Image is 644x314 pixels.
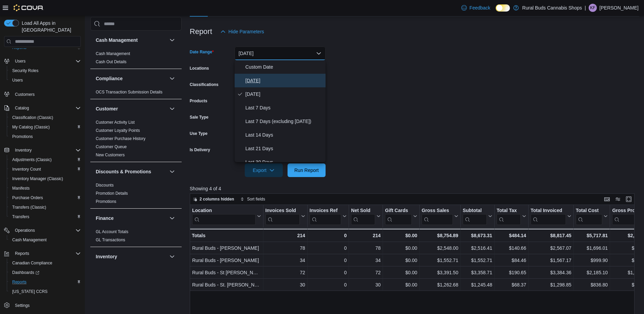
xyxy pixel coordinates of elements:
[245,76,323,85] span: [DATE]
[12,90,81,98] span: Customers
[15,92,35,97] span: Customers
[310,281,347,289] div: 0
[310,256,347,264] div: 0
[7,258,84,268] button: Canadian Compliance
[531,281,571,289] div: $1,298.85
[96,144,127,149] a: Customer Queue
[10,156,54,164] a: Adjustments (Classic)
[7,193,84,203] button: Purchase Orders
[576,208,602,214] div: Total Cost
[10,203,49,211] a: Transfers (Classic)
[12,205,46,210] span: Transfers (Classic)
[351,208,375,214] div: Net Sold
[247,196,265,202] span: Sort fields
[531,244,571,252] div: $2,567.07
[10,156,81,164] span: Adjustments (Classic)
[265,208,299,214] div: Invoices Sold
[7,75,84,85] button: Users
[10,268,81,277] span: Dashboards
[168,252,176,261] button: Inventory
[190,147,210,153] label: Is Delivery
[192,244,261,252] div: Rural Buds - [PERSON_NAME]
[90,228,182,247] div: Finance
[218,25,267,38] button: Hide Parameters
[385,268,417,277] div: $0.00
[603,195,611,203] button: Keyboard shortcuts
[576,268,608,277] div: $2,185.10
[497,244,526,252] div: $140.66
[422,208,453,225] div: Gross Sales
[7,174,84,184] button: Inventory Manager (Classic)
[10,194,46,202] a: Purchase Orders
[245,104,323,112] span: Last 7 Days
[12,249,81,258] span: Reports
[576,256,608,264] div: $999.90
[7,277,84,287] button: Reports
[12,124,50,130] span: My Catalog (Classic)
[531,268,571,277] div: $3,384.36
[265,281,305,289] div: 30
[310,268,347,277] div: 0
[12,115,53,120] span: Classification (Classic)
[7,235,84,245] button: Cash Management
[310,244,347,252] div: 0
[294,167,319,174] span: Run Report
[168,74,176,83] button: Compliance
[168,168,176,176] button: Discounts & Promotions
[12,226,81,234] span: Operations
[576,231,608,240] div: $5,717.81
[310,208,341,214] div: Invoices Ref
[463,208,492,225] button: Subtotal
[7,203,84,212] button: Transfers (Classic)
[96,128,140,133] span: Customer Loyalty Points
[351,268,381,277] div: 72
[497,256,526,264] div: $84.46
[12,279,26,285] span: Reports
[385,281,417,289] div: $0.00
[576,208,602,225] div: Total Cost
[245,163,283,177] button: Export
[96,168,151,175] h3: Discounts & Promotions
[96,183,114,188] a: Discounts
[1,56,84,66] button: Users
[576,208,608,225] button: Total Cost
[531,208,571,225] button: Total Invoiced
[12,104,81,112] span: Catalog
[422,244,458,252] div: $2,548.00
[96,105,167,112] button: Customer
[15,147,32,153] span: Inventory
[190,131,207,136] label: Use Type
[245,117,323,125] span: Last 7 Days (excluding [DATE])
[12,260,52,266] span: Canadian Compliance
[168,105,176,113] button: Customer
[96,191,128,196] a: Promotion Details
[235,60,326,162] div: Select listbox
[12,301,81,310] span: Settings
[12,186,30,191] span: Manifests
[12,214,29,220] span: Transfers
[385,208,417,225] button: Gift Cards
[10,287,81,296] span: Washington CCRS
[96,51,130,56] a: Cash Management
[470,4,490,11] span: Feedback
[12,249,32,258] button: Reports
[310,208,341,225] div: Invoices Ref
[190,195,237,203] button: 2 columns hidden
[15,105,29,111] span: Catalog
[96,105,118,112] h3: Customer
[192,256,261,264] div: Rural Buds - [PERSON_NAME]
[14,4,44,11] img: Cova
[265,268,305,277] div: 72
[96,253,117,260] h3: Inventory
[96,37,167,43] button: Cash Management
[422,231,458,240] div: $8,754.89
[190,66,209,71] label: Locations
[10,184,81,192] span: Manifests
[12,146,34,154] button: Inventory
[385,244,417,252] div: $0.00
[1,300,84,310] button: Settings
[589,4,597,12] div: Kieran Fowler
[7,113,84,122] button: Classification (Classic)
[10,287,50,296] a: [US_STATE] CCRS
[1,89,84,99] button: Customers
